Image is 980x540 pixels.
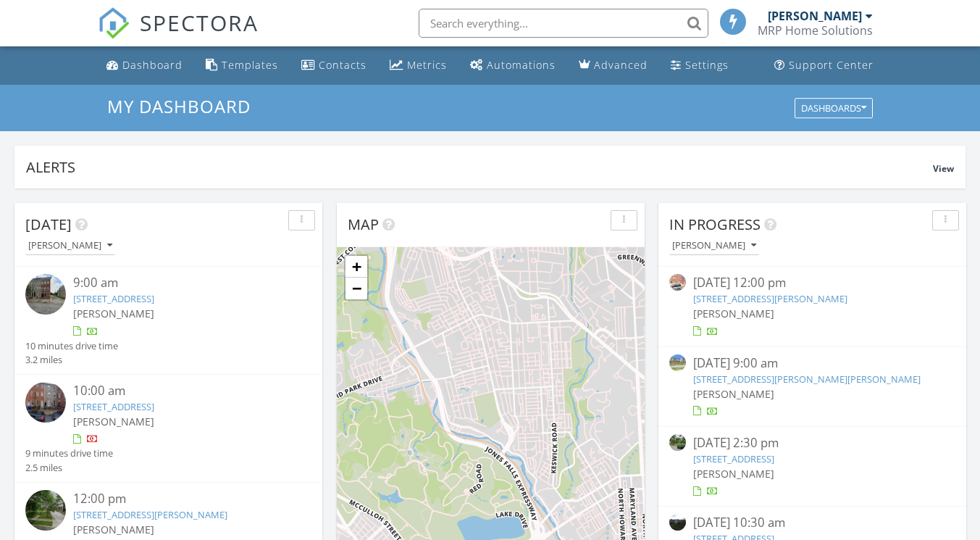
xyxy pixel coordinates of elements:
span: My Dashboard [107,94,251,118]
a: [DATE] 2:30 pm [STREET_ADDRESS] [PERSON_NAME] [669,434,955,499]
img: streetview [669,274,686,291]
a: [STREET_ADDRESS][PERSON_NAME] [693,292,847,305]
a: [DATE] 12:00 pm [STREET_ADDRESS][PERSON_NAME] [PERSON_NAME] [669,274,955,338]
a: Metrics [384,52,453,79]
a: Dashboard [101,52,188,79]
a: Templates [200,52,284,79]
div: 9 minutes drive time [25,446,113,460]
div: 9:00 am [73,274,288,292]
div: Settings [685,58,729,72]
button: Dashboards [795,98,873,118]
img: streetview [669,514,686,531]
span: [PERSON_NAME] [693,307,774,320]
img: streetview [25,490,66,531]
a: [STREET_ADDRESS] [693,452,774,465]
a: SPECTORA [98,20,259,50]
img: streetview [669,434,686,451]
span: Map [348,215,379,234]
div: 2.5 miles [25,461,113,475]
div: 10:00 am [73,382,288,400]
a: Automations (Basic) [464,52,561,79]
div: Advanced [594,58,648,72]
span: SPECTORA [140,7,259,38]
div: [DATE] 10:30 am [693,514,931,532]
a: 9:00 am [STREET_ADDRESS] [PERSON_NAME] 10 minutes drive time 3.2 miles [25,274,311,367]
a: [DATE] 9:00 am [STREET_ADDRESS][PERSON_NAME][PERSON_NAME] [PERSON_NAME] [669,354,955,419]
div: [DATE] 2:30 pm [693,434,931,452]
a: [STREET_ADDRESS] [73,292,154,305]
div: [PERSON_NAME] [28,241,112,251]
div: [DATE] 12:00 pm [693,274,931,292]
img: streetview [25,382,66,423]
div: Automations [487,58,556,72]
a: [STREET_ADDRESS][PERSON_NAME] [73,508,227,521]
div: 12:00 pm [73,490,288,508]
a: [STREET_ADDRESS] [73,400,154,413]
a: Contacts [296,52,372,79]
div: [DATE] 9:00 am [693,354,931,373]
span: [PERSON_NAME] [73,307,154,320]
a: Zoom in [345,256,367,278]
div: Templates [222,58,278,72]
a: Zoom out [345,278,367,299]
div: Metrics [407,58,447,72]
div: Support Center [789,58,874,72]
span: [DATE] [25,215,72,234]
span: [PERSON_NAME] [693,387,774,401]
img: The Best Home Inspection Software - Spectora [98,7,130,39]
input: Search everything... [419,9,708,38]
button: [PERSON_NAME] [25,236,115,256]
div: [PERSON_NAME] [768,9,862,23]
span: [PERSON_NAME] [73,523,154,536]
span: [PERSON_NAME] [73,415,154,428]
div: 10 minutes drive time [25,339,118,353]
div: 3.2 miles [25,353,118,367]
img: streetview [25,274,66,315]
a: Support Center [768,52,879,79]
span: [PERSON_NAME] [693,467,774,481]
button: [PERSON_NAME] [669,236,759,256]
a: Settings [665,52,734,79]
span: In Progress [669,215,761,234]
div: MRP Home Solutions [758,23,873,38]
a: Advanced [573,52,653,79]
div: Dashboard [122,58,183,72]
div: Alerts [26,157,933,177]
span: View [933,162,954,175]
a: [STREET_ADDRESS][PERSON_NAME][PERSON_NAME] [693,373,921,386]
img: streetview [669,354,686,371]
a: 10:00 am [STREET_ADDRESS] [PERSON_NAME] 9 minutes drive time 2.5 miles [25,382,311,475]
div: Contacts [319,58,367,72]
div: Dashboards [801,103,866,113]
div: [PERSON_NAME] [672,241,756,251]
